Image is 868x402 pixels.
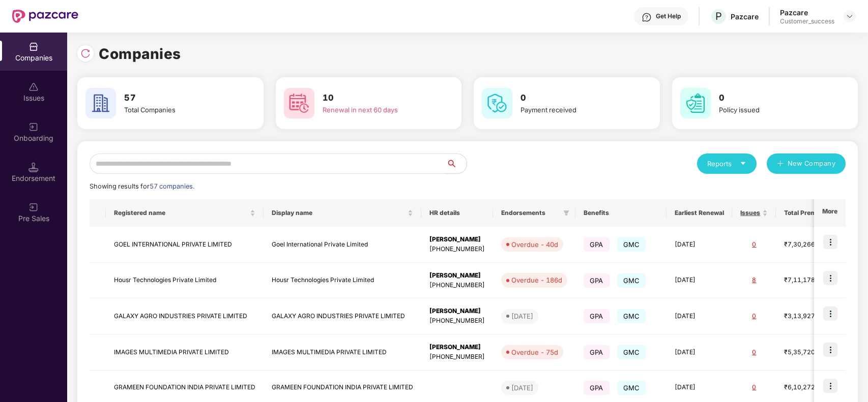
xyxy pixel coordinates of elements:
[740,275,768,285] div: 8
[780,8,834,17] div: Pazcare
[584,237,610,252] span: GPA
[617,237,646,252] span: GMC
[323,91,433,105] h3: 10
[429,271,485,281] div: [PERSON_NAME]
[106,263,264,299] td: Housr Technologies Private Limited
[823,235,837,249] img: icon
[28,42,39,52] img: svg+xml;base64,PHN2ZyBpZD0iQ29tcGFuaWVzIiB4bWxucz0iaHR0cDovL3d3dy53My5vcmcvMjAwMC9zdmciIHdpZHRoPS...
[814,199,846,227] th: More
[823,306,837,321] img: icon
[575,199,667,227] th: Benefits
[482,88,512,118] img: svg+xml;base64,PHN2ZyB4bWxucz0iaHR0cDovL3d3dy53My5vcmcvMjAwMC9zdmciIHdpZHRoPSI2MCIgaGVpZ2h0PSI2MC...
[656,12,681,20] div: Get Help
[429,306,485,316] div: [PERSON_NAME]
[85,88,116,118] img: svg+xml;base64,PHN2ZyB4bWxucz0iaHR0cDovL3d3dy53My5vcmcvMjAwMC9zdmciIHdpZHRoPSI2MCIgaGVpZ2h0PSI2MC...
[667,334,732,370] td: [DATE]
[106,199,264,227] th: Registered name
[823,271,837,285] img: icon
[777,160,784,168] span: plus
[28,162,39,172] img: svg+xml;base64,PHN2ZyB3aWR0aD0iMTQuNSIgaGVpZ2h0PSIxNC41IiB2aWV3Qm94PSIwIDAgMTYgMTYiIGZpbGw9Im5vbm...
[732,199,776,227] th: Issues
[106,227,264,263] td: GOEL INTERNATIONAL PRIVATE LIMITED
[719,105,829,115] div: Policy issued
[520,105,631,115] div: Payment received
[740,348,768,357] div: 0
[264,227,421,263] td: Goel International Private Limited
[719,91,829,105] h3: 0
[446,153,467,174] button: search
[501,209,559,217] span: Endorsements
[823,379,837,393] img: icon
[106,334,264,370] td: IMAGES MULTIMEDIA PRIVATE LIMITED
[617,381,646,395] span: GMC
[511,311,533,321] div: [DATE]
[784,312,835,321] div: ₹3,13,927.2
[617,273,646,288] span: GMC
[80,48,91,58] img: svg+xml;base64,PHN2ZyBpZD0iUmVsb2FkLTMyeDMyIiB4bWxucz0iaHR0cDovL3d3dy53My5vcmcvMjAwMC9zdmciIHdpZH...
[429,235,485,244] div: [PERSON_NAME]
[784,348,835,357] div: ₹5,35,720
[584,345,610,359] span: GPA
[784,209,827,217] span: Total Premium
[264,298,421,334] td: GALAXY AGRO INDUSTRIES PRIVATE LIMITED
[707,159,746,169] div: Reports
[784,275,835,285] div: ₹7,11,178.92
[667,263,732,299] td: [DATE]
[150,182,194,190] span: 57 companies.
[667,199,732,227] th: Earliest Renewal
[520,91,631,105] h3: 0
[421,199,493,227] th: HR details
[846,12,854,20] img: svg+xml;base64,PHN2ZyBpZD0iRHJvcGRvd24tMzJ4MzIiIHhtbG5zPSJodHRwOi8vd3d3LnczLm9yZy8yMDAwL3N2ZyIgd2...
[740,383,768,392] div: 0
[740,160,746,167] span: caret-down
[715,10,722,22] span: P
[429,352,485,362] div: [PHONE_NUMBER]
[429,281,485,290] div: [PHONE_NUMBER]
[740,240,768,250] div: 0
[780,17,834,25] div: Customer_success
[667,227,732,263] td: [DATE]
[776,199,843,227] th: Total Premium
[680,88,711,118] img: svg+xml;base64,PHN2ZyB4bWxucz0iaHR0cDovL3d3dy53My5vcmcvMjAwMC9zdmciIHdpZHRoPSI2MCIgaGVpZ2h0PSI2MC...
[642,12,652,22] img: svg+xml;base64,PHN2ZyBpZD0iSGVscC0zMngzMiIgeG1sbnM9Imh0dHA6Ly93d3cudzMub3JnLzIwMDAvc3ZnIiB3aWR0aD...
[561,207,571,219] span: filter
[617,309,646,323] span: GMC
[446,160,467,168] span: search
[114,209,248,217] span: Registered name
[511,347,558,357] div: Overdue - 75d
[617,345,646,359] span: GMC
[784,240,835,250] div: ₹7,30,266.6
[272,209,406,217] span: Display name
[429,343,485,352] div: [PERSON_NAME]
[731,12,759,21] div: Pazcare
[264,263,421,299] td: Housr Technologies Private Limited
[99,43,181,65] h1: Companies
[584,273,610,288] span: GPA
[784,383,835,392] div: ₹6,10,272.4
[511,239,558,250] div: Overdue - 40d
[323,105,433,115] div: Renewal in next 60 days
[767,153,846,174] button: plusNew Company
[429,316,485,326] div: [PHONE_NUMBER]
[28,122,39,132] img: svg+xml;base64,PHN2ZyB3aWR0aD0iMjAiIGhlaWdodD0iMjAiIHZpZXdCb3g9IjAgMCAyMCAyMCIgZmlsbD0ibm9uZSIgeG...
[740,209,760,217] span: Issues
[584,309,610,323] span: GPA
[563,210,569,216] span: filter
[511,275,562,285] div: Overdue - 186d
[106,298,264,334] td: GALAXY AGRO INDUSTRIES PRIVATE LIMITED
[284,88,314,118] img: svg+xml;base64,PHN2ZyB4bWxucz0iaHR0cDovL3d3dy53My5vcmcvMjAwMC9zdmciIHdpZHRoPSI2MCIgaGVpZ2h0PSI2MC...
[90,182,194,190] span: Showing results for
[823,343,837,357] img: icon
[28,82,39,92] img: svg+xml;base64,PHN2ZyBpZD0iSXNzdWVzX2Rpc2FibGVkIiB4bWxucz0iaHR0cDovL3d3dy53My5vcmcvMjAwMC9zdmciIH...
[28,202,39,212] img: svg+xml;base64,PHN2ZyB3aWR0aD0iMjAiIGhlaWdodD0iMjAiIHZpZXdCb3g9IjAgMCAyMCAyMCIgZmlsbD0ibm9uZSIgeG...
[667,298,732,334] td: [DATE]
[264,199,421,227] th: Display name
[788,159,836,169] span: New Company
[124,105,235,115] div: Total Companies
[740,312,768,321] div: 0
[584,381,610,395] span: GPA
[264,334,421,370] td: IMAGES MULTIMEDIA PRIVATE LIMITED
[12,10,78,23] img: New Pazcare Logo
[511,383,533,393] div: [DATE]
[429,244,485,254] div: [PHONE_NUMBER]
